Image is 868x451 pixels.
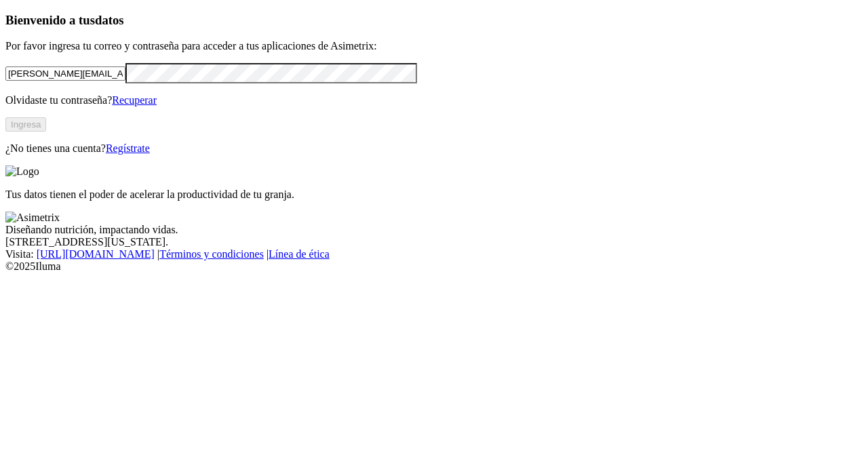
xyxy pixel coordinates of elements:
input: Tu correo [5,66,125,81]
a: Recuperar [112,94,157,106]
p: Olvidaste tu contraseña? [5,94,863,106]
div: © 2025 Iluma [5,260,863,273]
div: Visita : | | [5,248,863,260]
p: Tus datos tienen el poder de acelerar la productividad de tu granja. [5,189,863,201]
p: Por favor ingresa tu correo y contraseña para acceder a tus aplicaciones de Asimetrix: [5,40,863,52]
div: [STREET_ADDRESS][US_STATE]. [5,236,863,248]
img: Logo [5,165,39,178]
h3: Bienvenido a tus [5,13,863,28]
img: Asimetrix [5,212,60,224]
a: Línea de ética [269,248,330,260]
a: Regístrate [106,142,150,154]
p: ¿No tienes una cuenta? [5,142,863,155]
div: Diseñando nutrición, impactando vidas. [5,224,863,236]
span: datos [95,13,124,27]
button: Ingresa [5,117,46,132]
a: Términos y condiciones [159,248,264,260]
a: [URL][DOMAIN_NAME] [37,248,155,260]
